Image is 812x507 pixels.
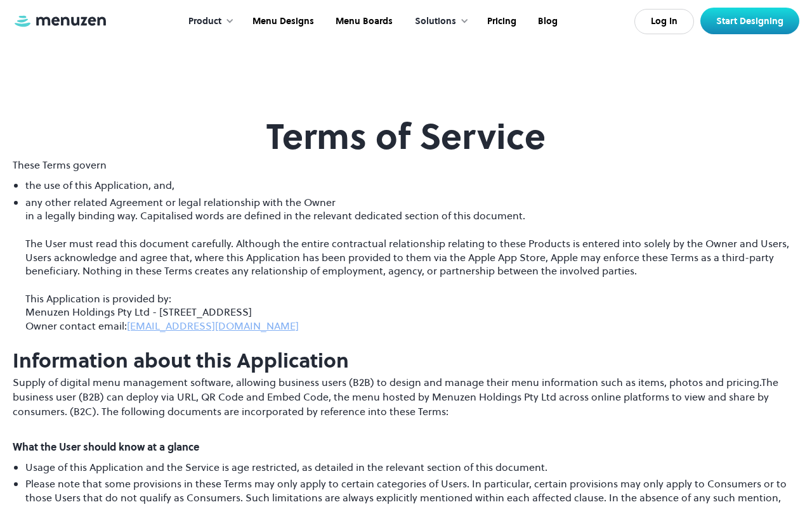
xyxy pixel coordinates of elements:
[634,9,694,34] a: Log In
[25,461,799,478] li: Usage of this Application and the Service is age restricted, as detailed in the relevant section ...
[526,2,567,41] a: Blog
[188,15,221,29] div: Product
[240,2,324,41] a: Menu Designs
[13,440,199,454] strong: What the User should know at a glance
[127,319,299,333] a: [EMAIL_ADDRESS][DOMAIN_NAME]
[402,2,475,41] div: Solutions
[415,15,456,29] div: Solutions
[25,179,799,196] li: the use of this Application, and,
[13,158,799,172] p: These Terms govern
[324,2,402,41] a: Menu Boards
[25,196,799,337] li: any other related Agreement or legal relationship with the Owner in a legally binding way. Capita...
[13,349,799,372] h2: Information about this Application
[176,2,240,41] div: Product
[162,115,650,158] h1: Terms of Service
[13,375,799,454] p: Supply of digital menu management software, allowing business users (B2B) to design and manage th...
[475,2,526,41] a: Pricing
[700,8,799,34] a: Start Designing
